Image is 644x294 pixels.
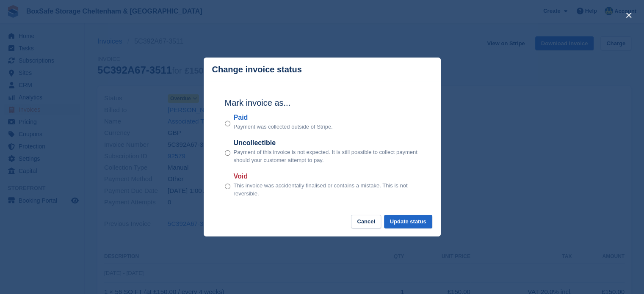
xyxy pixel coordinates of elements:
[234,148,420,165] p: Payment of this invoice is not expected. It is still possible to collect payment should your cust...
[234,138,420,148] label: Uncollectible
[234,171,420,181] label: Void
[622,8,636,22] button: close
[234,113,333,123] label: Paid
[351,215,381,229] button: Cancel
[234,123,333,131] p: Payment was collected outside of Stripe.
[225,96,420,109] h2: Mark invoice as...
[384,215,432,229] button: Update status
[234,181,420,198] p: This invoice was accidentally finalised or contains a mistake. This is not reversible.
[212,65,302,74] p: Change invoice status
